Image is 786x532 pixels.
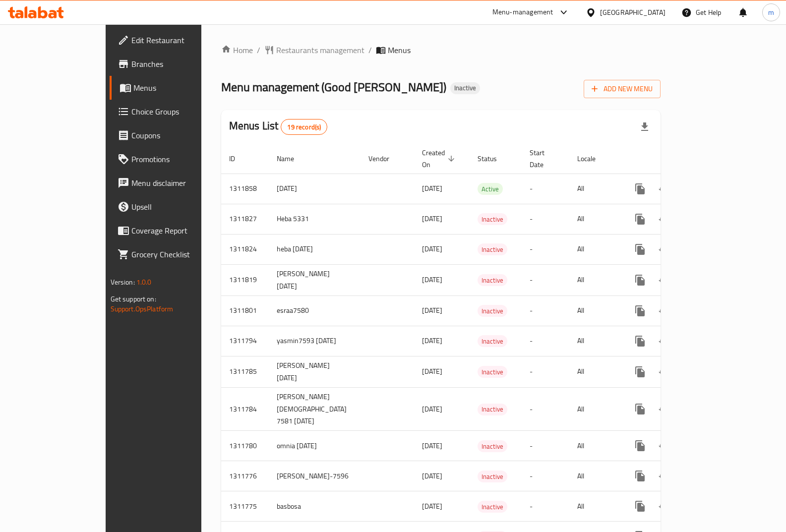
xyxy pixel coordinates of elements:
span: Promotions [131,153,229,165]
td: [DATE] [269,174,361,204]
div: [GEOGRAPHIC_DATA] [600,7,665,18]
td: 1311819 [221,264,269,296]
td: Heba 5331 [269,204,361,234]
div: Inactive [478,213,507,225]
button: Change Status [652,360,676,384]
span: [DATE] [422,242,442,255]
td: - [522,264,569,296]
span: Upsell [131,201,229,213]
span: Coupons [131,129,229,141]
span: Name [277,153,307,165]
span: Active [478,183,503,195]
span: Inactive [478,404,507,415]
td: 1311858 [221,174,269,204]
li: / [368,44,372,56]
td: 1311827 [221,204,269,234]
button: more [628,397,652,421]
button: more [628,299,652,323]
span: Inactive [450,84,480,92]
span: Status [478,153,510,165]
td: All [569,461,620,491]
span: Choice Groups [131,106,229,118]
td: heba [DATE] [269,234,361,264]
div: Inactive [450,82,480,94]
td: All [569,264,620,296]
span: 1.0.0 [136,276,152,289]
span: [DATE] [422,334,442,347]
button: more [628,494,652,518]
span: Inactive [478,336,507,347]
div: Inactive [478,243,507,255]
span: Add New Menu [592,83,653,95]
td: All [569,356,620,387]
span: Inactive [478,275,507,286]
span: Menu management ( Good [PERSON_NAME] ) [221,76,446,98]
td: - [522,461,569,491]
a: Promotions [110,147,237,171]
button: Add New Menu [584,80,661,98]
button: more [628,329,652,353]
a: Grocery Checklist [110,242,237,266]
div: Inactive [478,305,507,317]
a: Restaurants management [264,44,364,56]
td: [PERSON_NAME] [DATE] [269,264,361,296]
div: Menu-management [492,6,553,18]
td: 1311824 [221,234,269,264]
a: Menu disclaimer [110,171,237,195]
span: Created On [422,147,458,171]
span: [DATE] [422,304,442,317]
td: All [569,174,620,204]
th: Actions [620,144,731,174]
a: Edit Restaurant [110,28,237,52]
span: [DATE] [422,500,442,513]
td: - [522,204,569,234]
span: Edit Restaurant [131,34,229,46]
span: Start Date [530,147,557,171]
button: Change Status [652,299,676,323]
span: Inactive [478,501,507,513]
td: [PERSON_NAME]-7596 [269,461,361,491]
td: - [522,234,569,264]
span: Inactive [478,244,507,255]
button: Change Status [652,397,676,421]
td: 1311785 [221,356,269,387]
button: Change Status [652,177,676,201]
span: Coverage Report [131,225,229,236]
td: 1311775 [221,491,269,522]
span: Inactive [478,214,507,225]
span: Version: [111,276,135,289]
span: Inactive [478,366,507,378]
button: Change Status [652,268,676,292]
span: [DATE] [422,470,442,482]
a: Menus [110,76,237,100]
button: Change Status [652,207,676,231]
span: Inactive [478,471,507,482]
nav: breadcrumb [221,44,661,56]
td: omnia [DATE] [269,431,361,461]
span: [DATE] [422,273,442,286]
a: Upsell [110,195,237,219]
td: - [522,296,569,326]
span: Menus [388,44,411,56]
td: All [569,326,620,356]
button: more [628,207,652,231]
button: Change Status [652,494,676,518]
td: All [569,491,620,522]
span: Inactive [478,441,507,452]
a: Home [221,44,253,56]
button: more [628,434,652,458]
span: 19 record(s) [281,122,327,132]
td: - [522,326,569,356]
td: - [522,491,569,522]
span: [DATE] [422,212,442,225]
span: Vendor [368,153,402,165]
td: basbosa [269,491,361,522]
a: Coverage Report [110,219,237,242]
span: [DATE] [422,403,442,415]
span: Locale [577,153,608,165]
td: All [569,204,620,234]
td: 1311776 [221,461,269,491]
